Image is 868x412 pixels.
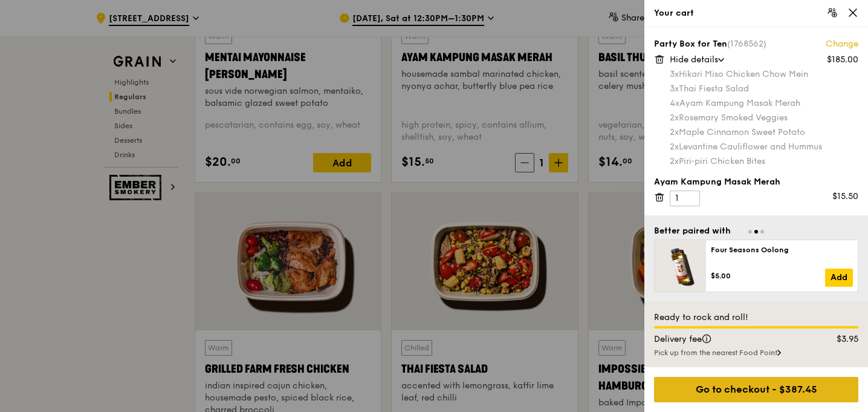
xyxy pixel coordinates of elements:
span: Go to slide 1 [748,230,752,234]
div: Delivery fee [647,333,811,345]
span: 3x [670,83,679,94]
div: Pick up from the nearest Food Point [654,348,858,358]
a: Add [825,269,853,287]
div: Party Box for Ten [654,38,858,50]
div: Ready to rock and roll! [654,312,858,324]
a: Change [826,38,858,50]
div: Ayam Kampung Masak Merah [670,97,858,110]
span: 3x [670,69,679,79]
div: $5.00 [711,271,825,281]
div: $185.00 [827,54,858,66]
div: Maple Cinnamon Sweet Potato [670,126,858,139]
span: 2x [670,127,679,137]
span: 2x [670,142,679,152]
div: Rosemary Smoked Veggies [670,112,858,124]
span: Go to slide 3 [760,230,764,234]
div: Four Seasons Oolong [711,245,853,255]
div: Ayam Kampung Masak Merah [654,176,858,188]
div: Your cart [654,7,858,19]
div: Hikari Miso Chicken Chow Mein [670,68,858,80]
div: $3.95 [811,333,866,345]
span: 2x [670,156,679,166]
div: Go to checkout - $387.45 [654,377,858,402]
span: Go to slide 2 [754,230,758,234]
div: Piri‑piri Chicken Bites [670,155,858,168]
div: Better paired with [654,225,731,237]
span: 4x [670,98,679,108]
span: 2x [670,113,679,123]
div: Levantine Cauliflower and Hummus [670,141,858,153]
div: $15.50 [832,191,858,203]
span: (1768562) [727,39,766,49]
span: Hide details [670,54,718,65]
div: Thai Fiesta Salad [670,83,858,95]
